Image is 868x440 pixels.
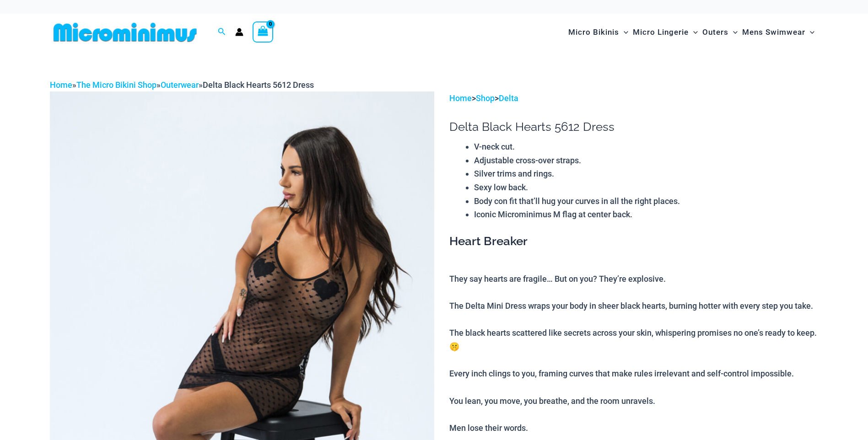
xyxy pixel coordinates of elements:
[702,21,728,44] span: Outers
[566,18,631,46] a: Micro BikinisMenu ToggleMenu Toggle
[76,80,156,90] a: The Micro Bikini Shop
[449,91,818,105] p: > >
[805,21,814,44] span: Menu Toggle
[474,140,818,154] li: V-neck cut.
[742,21,805,44] span: Mens Swimwear
[50,80,72,90] a: Home
[474,154,818,167] li: Adjustable cross-over straps.
[728,21,738,44] span: Menu Toggle
[449,93,472,103] a: Home
[474,181,818,194] li: Sexy low back.
[253,21,274,43] a: View Shopping Cart, empty
[700,18,740,46] a: OutersMenu ToggleMenu Toggle
[474,167,818,181] li: Silver trims and rings.
[161,80,199,90] a: Outerwear
[633,21,689,44] span: Micro Lingerie
[235,28,243,36] a: Account icon link
[50,22,200,43] img: MM SHOP LOGO FLAT
[218,27,226,38] a: Search icon link
[631,18,700,46] a: Micro LingerieMenu ToggleMenu Toggle
[474,194,818,208] li: Body con fit that’ll hug your curves in all the right places.
[50,80,314,90] span: » » »
[565,17,819,48] nav: Site Navigation
[476,93,495,103] a: Shop
[619,21,628,44] span: Menu Toggle
[449,120,818,134] h1: Delta Black Hearts 5612 Dress
[449,234,818,249] h3: Heart Breaker
[203,80,314,90] span: Delta Black Hearts 5612 Dress
[689,21,698,44] span: Menu Toggle
[740,18,817,46] a: Mens SwimwearMenu ToggleMenu Toggle
[499,93,518,103] a: Delta
[568,21,619,44] span: Micro Bikinis
[474,208,818,221] li: Iconic Microminimus M flag at center back.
